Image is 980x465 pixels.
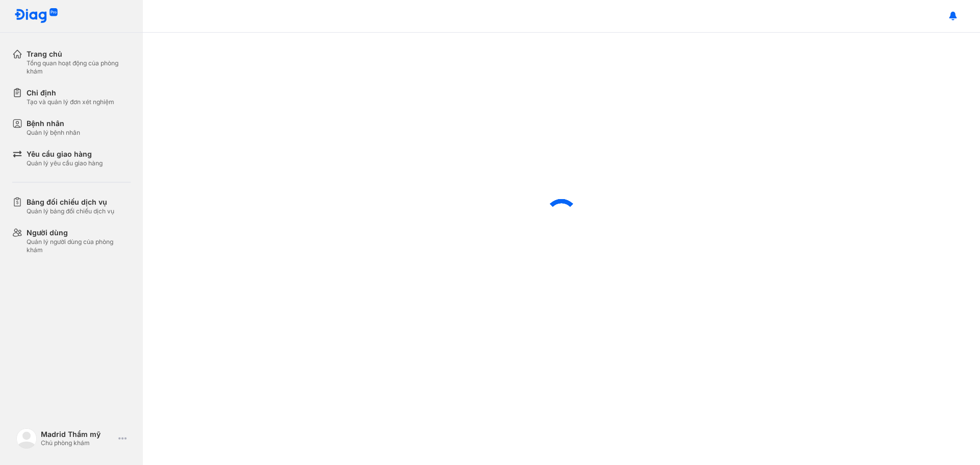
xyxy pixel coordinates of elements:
div: Quản lý yêu cầu giao hàng [27,159,103,167]
div: Bệnh nhân [27,118,80,129]
div: Trang chủ [27,49,131,59]
div: Tổng quan hoạt động của phòng khám [27,59,131,76]
img: logo [16,428,37,449]
div: Bảng đối chiếu dịch vụ [27,197,114,207]
div: Chỉ định [27,88,114,98]
div: Quản lý bệnh nhân [27,129,80,137]
div: Madrid Thẩm mỹ [41,430,114,439]
div: Quản lý người dùng của phòng khám [27,238,131,254]
div: Chủ phòng khám [41,439,114,447]
img: logo [14,8,58,24]
div: Người dùng [27,228,131,238]
div: Yêu cầu giao hàng [27,149,103,159]
div: Quản lý bảng đối chiếu dịch vụ [27,207,114,215]
div: Tạo và quản lý đơn xét nghiệm [27,98,114,106]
